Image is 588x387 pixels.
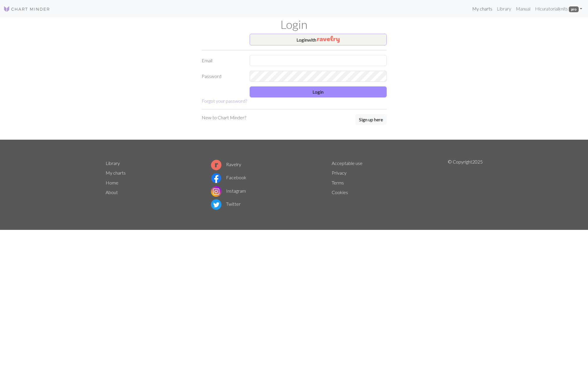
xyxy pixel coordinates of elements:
span: pro [569,6,579,12]
a: Library [106,160,120,166]
a: Manual [514,3,533,15]
img: Facebook logo [211,173,221,183]
img: Twitter logo [211,199,221,210]
a: Ravelry [211,161,241,167]
img: Ravelry logo [211,160,221,170]
label: Password [198,71,246,82]
img: Logo [3,6,50,13]
p: New to Chart Minder? [202,114,246,121]
a: Acceptable use [332,160,363,166]
button: Login [250,86,387,97]
a: Hicuratorialknits pro [533,3,585,15]
a: Terms [332,180,344,185]
img: Ravelry [317,36,340,43]
a: Privacy [332,170,347,175]
img: Instagram logo [211,186,221,197]
a: Twitter [211,201,241,207]
p: © Copyright 2025 [448,158,483,211]
h1: Login [102,17,486,31]
a: Instagram [211,188,246,193]
a: Forgot your password? [202,98,247,104]
a: My charts [106,170,126,175]
a: About [106,189,118,195]
a: Sign up here [355,114,387,126]
a: Facebook [211,175,246,180]
a: Home [106,180,118,185]
a: Cookies [332,189,348,195]
button: Sign up here [355,114,387,125]
a: Library [495,3,514,15]
label: Email [198,55,246,66]
a: My charts [470,3,495,15]
button: Loginwith [250,34,387,45]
